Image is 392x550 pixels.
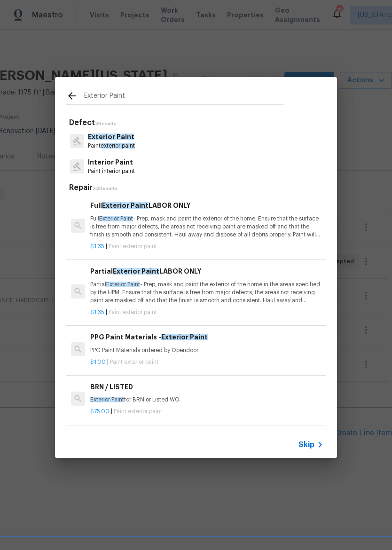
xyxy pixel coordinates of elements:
span: 2 Results [95,121,117,126]
span: exterior paint [101,143,135,149]
h6: PPG Paint Materials - [90,332,323,342]
p: Paint interior paint [88,167,135,175]
h5: Defect [69,118,326,128]
span: Exterior Paint [99,216,133,221]
p: Full - Prep, mask and paint the exterior of the home. Ensure that the surface is free from major ... [90,215,323,239]
span: Skip [298,440,314,449]
p: | [90,243,323,251]
p: Interior Paint [88,157,135,167]
p: | [90,308,323,316]
h6: Partial LABOR ONLY [90,266,323,276]
p: for BRN or Listed WO. [90,396,323,404]
span: Exterior Paint [106,282,140,287]
p: Partial - Prep, mask and paint the exterior of the home in the areas specified by the HPM. Ensure... [90,281,323,305]
p: | [90,408,323,416]
span: $1.35 [90,309,104,315]
input: Search issues or repairs [84,90,283,104]
h5: Repair [69,183,326,193]
p: Paint [88,142,135,150]
span: Paint exterior paint [114,409,162,414]
span: Exterior Paint [102,202,149,209]
span: Paint exterior paint [109,244,157,249]
span: Paint exterior paint [110,359,158,365]
p: PPG Paint Materials ordered by Opendoor [90,346,323,354]
span: Paint exterior paint [109,309,157,315]
span: $1.00 [90,359,106,365]
h6: BRN / LISTED [90,382,323,392]
span: $1.35 [90,244,104,249]
p: | [90,358,323,366]
span: 22 Results [93,186,118,191]
span: Exterior Paint [88,134,134,140]
span: Exterior Paint [90,397,124,402]
h6: Full LABOR ONLY [90,200,323,211]
span: $75.00 [90,409,110,414]
span: Exterior Paint [113,268,159,275]
span: Exterior Paint [161,334,208,340]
